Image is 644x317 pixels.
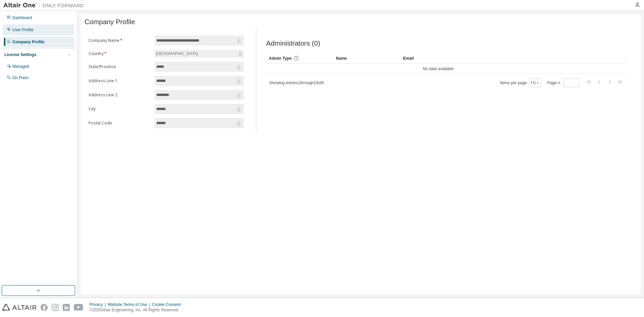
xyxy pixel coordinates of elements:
label: Country [89,51,151,56]
div: User Profile [12,27,34,33]
span: Admin Type [269,56,292,61]
button: 10 [531,80,540,86]
div: [GEOGRAPHIC_DATA] [155,50,244,58]
div: Company Profile [12,39,44,45]
span: Items per page [500,78,541,87]
div: Website Terms of Use [108,302,152,307]
div: On Prem [12,75,29,81]
img: facebook.svg [41,304,48,311]
td: No data available [266,64,610,74]
img: linkedin.svg [63,304,70,311]
div: Name [336,53,398,64]
span: Page n. [547,78,579,87]
div: Dashboard [12,15,32,20]
img: youtube.svg [74,304,84,311]
div: Email [403,53,608,64]
label: Address Line 1 [89,78,151,84]
label: Address Line 2 [89,92,151,98]
label: State/Province [89,64,151,69]
img: altair_logo.svg [2,304,37,311]
label: Company Name [89,38,151,43]
span: Showing entries 1 through 10 of 0 [269,81,324,85]
div: License Settings [4,52,36,57]
div: Cookie Consent [152,302,184,307]
label: Postal Code [89,120,151,126]
img: instagram.svg [52,304,59,311]
label: City [89,106,151,112]
div: Managed [12,64,29,69]
img: Altair One [3,2,87,9]
div: [GEOGRAPHIC_DATA] [155,50,199,57]
span: Administrators (0) [266,40,320,47]
span: Company Profile [85,18,135,26]
p: © 2025 Altair Engineering, Inc. All Rights Reserved. [90,307,185,313]
div: Privacy [90,302,108,307]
